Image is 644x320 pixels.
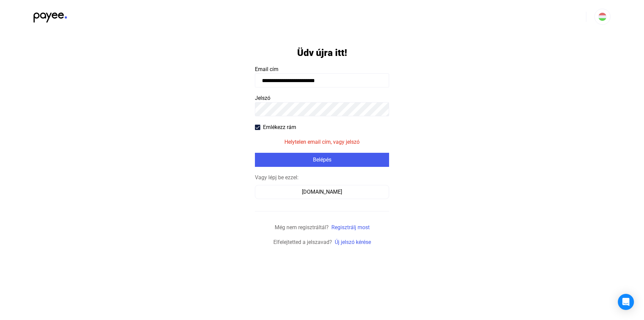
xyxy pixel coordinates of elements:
button: HU [594,9,610,25]
span: Elfelejtetted a jelszavad? [273,239,332,245]
div: Belépés [257,156,387,164]
span: Emlékezz rám [263,123,296,131]
span: Jelszó [255,95,270,101]
span: Még nem regisztráltál? [275,224,329,231]
a: [DOMAIN_NAME] [255,189,389,195]
button: Belépés [255,153,389,167]
img: HU [598,13,606,21]
a: Regisztrálj most [331,224,370,231]
button: [DOMAIN_NAME] [255,185,389,199]
div: Open Intercom Messenger [618,294,634,310]
div: [DOMAIN_NAME] [257,188,387,196]
img: black-payee-blue-dot.svg [34,9,67,22]
mat-error: Helytelen email cím, vagy jelszó [284,138,360,146]
div: Vagy lépj be ezzel: [255,174,389,182]
h1: Üdv újra itt! [297,47,347,59]
a: Új jelszó kérése [335,239,371,245]
span: Email cím [255,66,278,72]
